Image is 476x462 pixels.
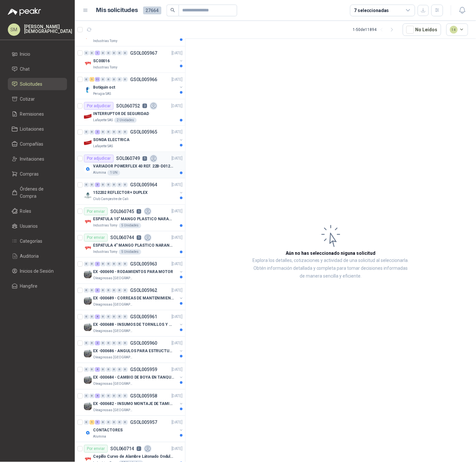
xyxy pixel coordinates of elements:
div: 0 [101,420,105,425]
div: 9 [95,420,100,425]
p: SOL060752 [116,104,140,108]
span: Roles [20,208,32,215]
p: 5 [137,209,141,214]
img: Company Logo [84,218,92,226]
img: Company Logo [84,376,92,384]
a: Chat [8,63,67,75]
div: 4 [95,394,100,398]
a: Remisiones [8,108,67,120]
div: 1 - 50 de 11894 [353,24,398,35]
p: [DATE] [171,209,183,215]
div: 0 [117,288,122,293]
div: Por enviar [84,208,108,215]
div: 4 [95,368,100,372]
span: Compras [20,170,39,178]
p: [DATE] [171,393,183,399]
span: Inicios de Sesión [20,267,54,275]
img: Company Logo [84,112,92,120]
div: 0 [123,341,128,346]
div: 0 [112,341,116,346]
div: 0 [89,51,94,55]
p: Industrias Tomy [93,65,117,70]
a: 0 0 2 0 0 0 0 0 GSOL005960[DATE] Company LogoEX -000686 - ANGULOS PARA ESTRUCTURAS DE FOSA DE LOl... [84,339,184,360]
p: [DATE] [171,182,183,188]
div: 0 [89,341,94,346]
a: Por adjudicarSOL0607495[DATE] Company LogoVARIADOR POWERFLEX 40 REF. 22B-D012N104Alumina1 UN [75,152,185,179]
p: EX -000686 - ANGULOS PARA ESTRUCTURAS DE FOSA DE L [93,348,174,354]
a: 0 0 2 0 0 0 0 0 GSOL005963[DATE] Company LogoEX -000690 - RODAMIENTOS PARA MOTOROleaginosas [GEOG... [84,260,184,281]
a: Solicitudes [8,78,67,90]
p: Industrias Tomy [93,223,117,228]
div: 0 [84,130,89,135]
div: 0 [101,51,105,55]
a: 0 0 4 0 0 0 0 0 GSOL005959[DATE] Company LogoEX -000684 - CAMBIO DE BOYA EN TANQUE ALIMENTADOROle... [84,366,184,387]
p: SOL060749 [116,156,140,161]
div: 0 [112,262,116,267]
div: 0 [89,315,94,319]
p: [DATE] [171,314,183,320]
div: 0 [112,51,116,55]
a: Cotizar [8,93,67,105]
p: 5 [143,156,147,161]
div: 0 [84,394,89,398]
div: 0 [84,341,89,346]
span: Invitaciones [20,155,45,163]
div: 2 [95,262,100,267]
img: Company Logo [84,165,92,173]
div: 0 [101,262,105,267]
p: GSOL005957 [130,420,157,425]
span: Remisiones [20,110,44,118]
p: GSOL005959 [130,368,157,372]
div: 3 [95,288,100,293]
div: 0 [112,315,116,319]
p: [DATE] [171,103,183,109]
div: 0 [123,394,128,398]
div: 0 [112,77,116,82]
div: 0 [106,130,111,135]
div: 5 Unidades [119,250,141,255]
img: Company Logo [84,139,92,147]
div: 0 [84,288,89,293]
p: Perugia SAS [93,91,111,96]
div: 0 [84,420,89,425]
div: 0 [101,77,105,82]
p: [DATE] [171,50,183,56]
div: 0 [106,394,111,398]
a: Órdenes de Compra [8,183,67,202]
a: 0 0 1 0 0 0 0 0 GSOL005967[DATE] Company LogoSC00016Industrias Tomy [84,49,184,70]
p: SOL060745 [110,209,134,214]
a: Por enviarSOL0607445[DATE] Company LogoESPATULA 4" MANGO PLASTICO NARANJA MARCA TRUPPERIndustrias... [75,231,185,258]
div: 0 [89,183,94,187]
a: 0 0 3 0 0 0 0 0 GSOL005962[DATE] Company LogoEX -000689 - CORREAS DE MANTENIMIENTOOleaginosas [GE... [84,287,184,308]
span: search [170,8,175,12]
img: Company Logo [84,244,92,252]
p: Oleaginosas [GEOGRAPHIC_DATA][PERSON_NAME] [93,276,134,281]
div: 0 [117,130,122,135]
p: 152202 REFLECTOR+ DUPLEX [93,190,148,196]
span: Cotizar [20,95,35,103]
div: 0 [89,394,94,398]
a: 0 0 4 0 0 0 0 0 GSOL005958[DATE] Company LogoEX -000682 - INSUMO MONTAJE DE TAMIZ DE LICOR DE POl... [84,392,184,413]
a: Invitaciones [8,153,67,165]
div: 0 [89,288,94,293]
h3: Aún no has seleccionado niguna solicitud [286,250,376,257]
p: [DATE] [171,77,183,83]
p: SC00016 [93,58,110,64]
div: 0 [117,77,122,82]
a: 0 0 4 0 0 0 0 0 GSOL005961[DATE] Company LogoEX -000688 - INSUMOS DE TORNILLOS Y TUERCASOleaginos... [84,313,184,334]
span: Órdenes de Compra [20,185,61,200]
div: 0 [123,315,128,319]
div: 0 [123,368,128,372]
a: Hangfire [8,280,67,292]
div: 0 [112,183,116,187]
div: 0 [89,368,94,372]
p: 3 [143,104,147,108]
img: Logo peakr [8,8,41,16]
img: Company Logo [84,403,92,411]
p: Lafayette SAS [93,118,113,123]
div: 11 [95,77,100,82]
span: Inicio [20,51,31,58]
p: [DATE] [171,446,183,452]
p: GSOL005962 [130,288,157,293]
div: 7 seleccionadas [354,7,389,14]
